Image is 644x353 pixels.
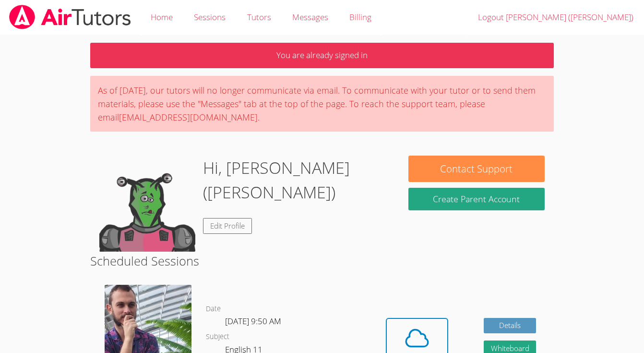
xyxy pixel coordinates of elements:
[408,188,544,210] button: Create Parent Account
[90,76,554,132] div: As of [DATE], our tutors will no longer communicate via email. To communicate with your tutor or ...
[203,156,390,205] h1: Hi, [PERSON_NAME] ([PERSON_NAME])
[206,303,221,315] dt: Date
[225,316,281,327] span: [DATE] 9:50 AM
[203,218,252,234] a: Edit Profile
[206,331,229,343] dt: Subject
[292,12,328,23] span: Messages
[484,318,537,334] a: Details
[99,156,195,252] img: default.png
[408,156,544,182] button: Contact Support
[90,252,554,270] h2: Scheduled Sessions
[8,5,132,29] img: airtutors_banner-c4298cdbf04f3fff15de1276eac7730deb9818008684d7c2e4769d2f7ddbe033.png
[90,43,554,68] p: You are already signed in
